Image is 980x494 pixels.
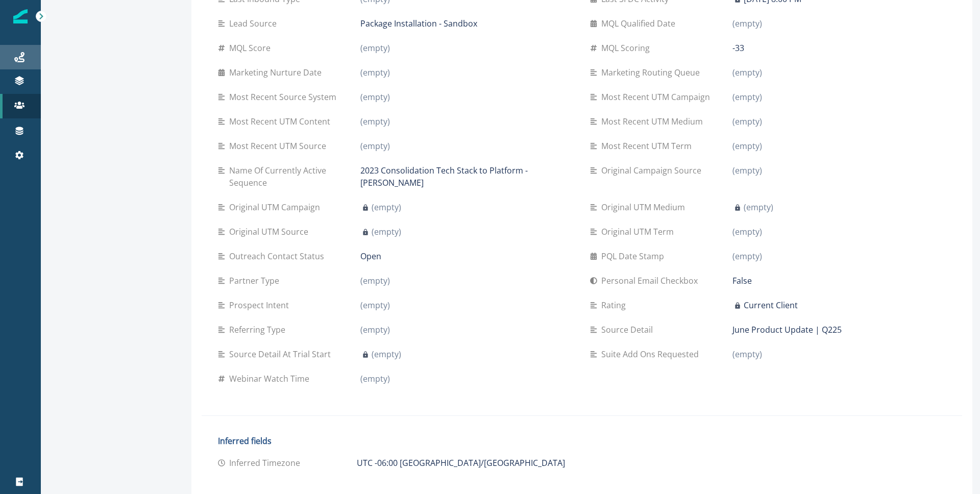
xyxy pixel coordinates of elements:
p: (empty) [360,140,390,152]
p: Marketing Routing Queue [601,66,704,79]
p: MQL Score [229,42,275,54]
p: (empty) [732,140,762,152]
p: Outreach Contact Status [229,250,328,262]
p: Webinar Watch Time [229,373,313,385]
p: -33 [732,42,744,54]
p: Open [360,250,381,262]
p: Original UTM Term [601,226,678,238]
p: (empty) [372,201,401,213]
p: (empty) [360,373,390,385]
p: (empty) [732,226,762,238]
p: (empty) [732,91,762,103]
p: MQL Qualified Date [601,17,679,30]
p: (empty) [360,299,390,311]
p: (empty) [360,66,390,79]
p: UTC -06:00 [GEOGRAPHIC_DATA]/[GEOGRAPHIC_DATA] [357,457,565,469]
p: Package Installation - Sandbox [360,17,477,30]
p: Lead Source [229,17,281,30]
p: (empty) [360,324,390,336]
p: Current Client [744,299,798,311]
p: Original UTM Source [229,226,312,238]
p: MQL Scoring [601,42,654,54]
p: (empty) [732,250,762,262]
p: False [732,275,752,287]
p: Personal Email Checkbox [601,275,702,287]
p: Source Detail [601,324,657,336]
p: Original UTM Campaign [229,201,324,213]
p: Most Recent UTM Medium [601,115,707,128]
p: June Product Update | Q225 [732,324,842,336]
p: Partner Type [229,275,283,287]
p: Marketing Nurture Date [229,66,326,79]
p: Prospect Intent [229,299,293,311]
p: (empty) [732,17,762,30]
img: Inflection [13,9,28,23]
p: (empty) [732,348,762,360]
p: (empty) [360,42,390,54]
p: Original Campaign Source [601,164,705,177]
h2: Inferred fields [218,436,928,446]
p: (empty) [360,115,390,128]
p: Rating [601,299,630,311]
p: (empty) [732,164,762,177]
p: PQL Date Stamp [601,250,668,262]
p: (empty) [360,91,390,103]
p: (empty) [372,348,401,360]
p: Most Recent UTM Campaign [601,91,714,103]
p: Suite Add Ons Requested [601,348,703,360]
p: Most Recent UTM Content [229,115,334,128]
p: Most Recent Source System [229,91,340,103]
p: (empty) [744,201,773,213]
p: (empty) [732,66,762,79]
p: Most Recent UTM Source [229,140,330,152]
p: (empty) [732,115,762,128]
p: Original UTM Medium [601,201,689,213]
p: Name of Currently Active Sequence [229,164,360,189]
p: Source Detail at Trial Start [229,348,335,360]
p: (empty) [360,275,390,287]
p: Referring Type [229,324,289,336]
p: 2023 Consolidation Tech Stack to Platform - [PERSON_NAME] [360,164,574,189]
p: Inferred timezone [229,457,304,469]
p: Most Recent UTM Term [601,140,696,152]
p: (empty) [372,226,401,238]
